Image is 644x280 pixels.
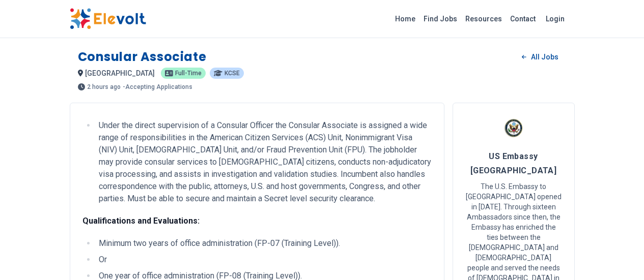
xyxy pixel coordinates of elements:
strong: Qualifications and Evaluations: [82,216,200,226]
a: Home [391,11,419,27]
span: KCSE [225,70,240,76]
p: - Accepting Applications [123,84,192,90]
img: Elevolt [70,8,146,29]
a: Find Jobs [419,11,461,27]
li: Under the direct supervision of a Consular Officer the Consular Associate is assigned a wide rang... [96,119,432,205]
span: Full-time [175,70,202,76]
span: 2 hours ago [87,84,121,90]
a: Login [540,9,571,29]
img: US Embassy Kenya [501,115,526,141]
h1: Consular Associate [78,49,207,65]
span: [GEOGRAPHIC_DATA] [85,69,155,77]
span: US Embassy [GEOGRAPHIC_DATA] [470,151,557,175]
a: All Jobs [514,49,566,65]
a: Resources [461,11,506,27]
li: Minimum two years of office administration (FP-07 (Training Level)). [96,237,432,250]
li: Or [96,254,432,266]
a: Contact [506,11,540,27]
